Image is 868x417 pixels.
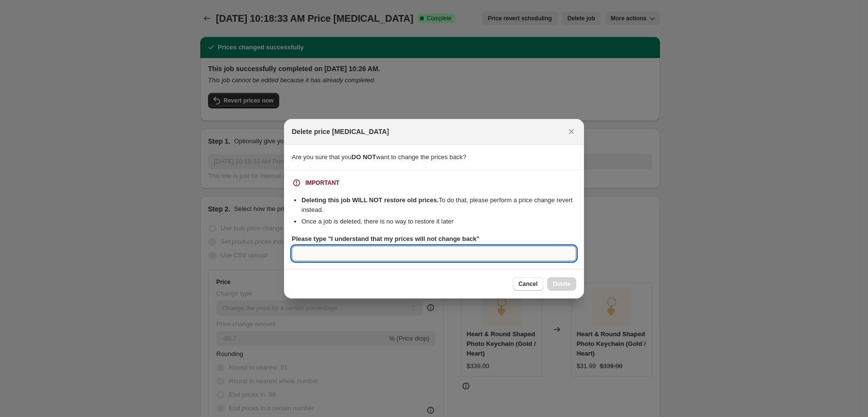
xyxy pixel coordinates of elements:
[352,153,376,161] b: DO NOT
[301,217,576,226] li: Once a job is deleted, there is no way to restore it later
[305,179,339,187] div: IMPORTANT
[292,127,389,136] h2: Delete price [MEDICAL_DATA]
[519,280,538,288] span: Cancel
[292,153,466,161] span: Are you sure that you want to change the prices back?
[565,125,578,138] button: Close
[513,277,543,291] button: Cancel
[301,195,576,215] li: To do that, please perform a price change revert instead.
[301,196,439,204] b: Deleting this job WILL NOT restore old prices.
[292,235,479,242] b: Please type "I understand that my prices will not change back"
